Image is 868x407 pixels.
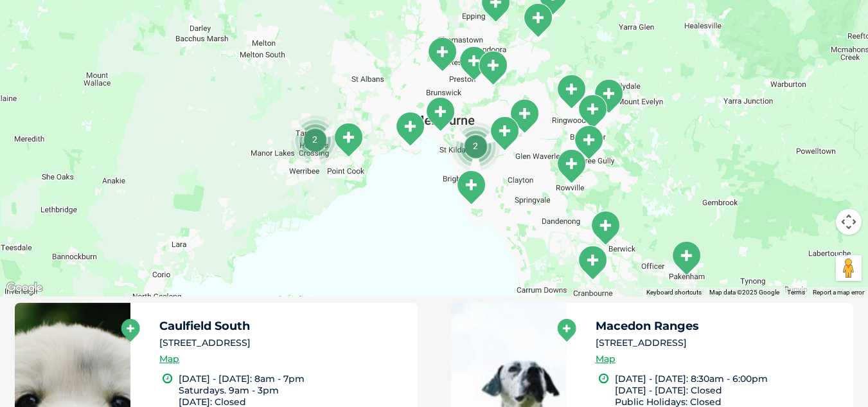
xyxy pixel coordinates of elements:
h5: Macedon Ranges [596,320,842,332]
div: Box Hill [508,98,540,134]
div: Diamond Creek [522,3,554,38]
button: Map camera controls [836,209,862,235]
img: Google [3,280,46,296]
div: Bayswater [576,94,608,129]
div: Narre Warren [589,210,621,246]
div: Sandringham [455,170,487,205]
span: Map data ©2025 Google [709,289,779,296]
div: Ashburton [488,116,520,151]
a: Report a map error [813,289,864,296]
li: [STREET_ADDRESS] [159,336,406,350]
a: Terms (opens in new tab) [787,289,805,296]
li: [STREET_ADDRESS] [596,336,842,350]
div: 2 [451,122,500,170]
div: Kilsyth [592,78,624,114]
div: Ferntree Gully [572,125,605,160]
div: Pakenham [670,240,702,276]
a: Map [596,352,616,366]
button: Keyboard shortcuts [646,288,702,297]
button: Drag Pegman onto the map to open Street View [836,255,862,281]
div: Preston [457,46,490,81]
a: Open this area in Google Maps (opens a new window) [3,280,46,296]
div: Warringal [477,50,509,86]
div: Coburg [426,37,458,72]
div: Williamstown [394,111,426,147]
div: South Melbourne [424,96,456,132]
a: Map [159,352,179,366]
div: North Ringwood [555,74,587,109]
div: Cranbourne [576,245,608,280]
h5: Caulfield South [159,320,406,332]
div: Point Cook [332,122,364,158]
div: 2 [290,115,339,164]
div: Stud Park [555,149,587,184]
